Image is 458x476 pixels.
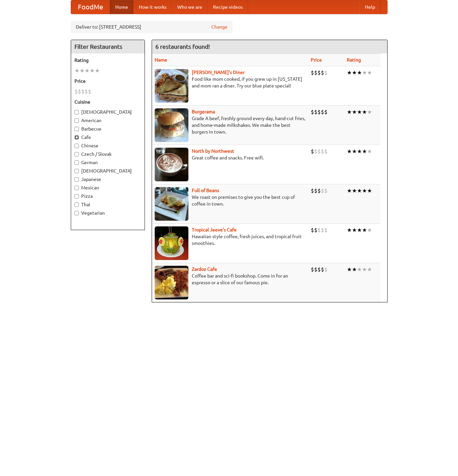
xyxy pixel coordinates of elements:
[367,266,372,273] li: ★
[74,186,79,190] input: Mexican
[81,88,85,95] li: $
[314,266,317,273] li: $
[90,67,95,74] li: ★
[314,108,317,116] li: $
[314,148,317,155] li: $
[74,193,141,199] label: Pizza
[362,148,367,155] li: ★
[155,233,305,247] p: Hawaiian style coffee, fresh juices, and tropical fruit smoothies.
[155,154,305,161] p: Great coffee and snacks. Free wifi.
[74,99,141,105] h5: Cuisine
[155,194,305,207] p: We roast on premises to give you the best cup of coffee in town.
[133,0,172,14] a: How it works
[317,187,321,194] li: $
[317,69,321,76] li: $
[317,108,321,116] li: $
[192,70,245,75] a: [PERSON_NAME]'s Diner
[314,69,317,76] li: $
[74,160,79,165] input: German
[74,210,141,216] label: Vegetarian
[192,266,217,272] a: Zardoz Cafe
[314,226,317,234] li: $
[324,148,328,155] li: $
[367,108,372,116] li: ★
[71,40,145,53] h4: Filter Restaurants
[74,151,141,157] label: Czech / Slovak
[362,266,367,273] li: ★
[321,187,324,194] li: $
[324,108,328,116] li: $
[74,176,141,183] label: Japanese
[192,109,215,114] b: Burgerama
[78,88,81,95] li: $
[362,226,367,234] li: ★
[74,109,141,115] label: [DEMOGRAPHIC_DATA]
[74,142,141,149] label: Chinese
[74,110,79,114] input: [DEMOGRAPHIC_DATA]
[362,108,367,116] li: ★
[74,177,79,182] input: Japanese
[324,226,328,234] li: $
[357,69,362,76] li: ★
[321,226,324,234] li: $
[352,187,357,194] li: ★
[347,226,352,234] li: ★
[208,0,248,14] a: Recipe videos
[321,266,324,273] li: $
[74,118,79,123] input: American
[357,266,362,273] li: ★
[155,76,305,89] p: Food like mom cooked, if you grew up in [US_STATE] and mom ran a diner. Try our blue plate special!
[80,67,85,74] li: ★
[311,226,314,234] li: $
[74,135,79,140] input: Cafe
[74,159,141,166] label: German
[367,148,372,155] li: ★
[311,266,314,273] li: $
[155,187,188,221] img: beans.jpg
[321,148,324,155] li: $
[362,69,367,76] li: ★
[74,144,79,148] input: Chinese
[311,187,314,194] li: $
[155,108,188,142] img: burgerama.jpg
[324,69,328,76] li: $
[155,69,188,103] img: sallys.jpg
[367,226,372,234] li: ★
[110,0,133,14] a: Home
[324,266,328,273] li: $
[311,57,322,63] a: Price
[357,108,362,116] li: ★
[155,266,188,299] img: zardoz.jpg
[357,187,362,194] li: ★
[357,148,362,155] li: ★
[74,203,79,207] input: Thai
[74,78,141,84] h5: Price
[311,148,314,155] li: $
[85,88,88,95] li: $
[211,24,227,30] a: Change
[74,194,79,198] input: Pizza
[311,108,314,116] li: $
[317,266,321,273] li: $
[74,211,79,215] input: Vegetarian
[95,67,100,74] li: ★
[314,187,317,194] li: $
[347,187,352,194] li: ★
[352,266,357,273] li: ★
[352,226,357,234] li: ★
[357,226,362,234] li: ★
[317,148,321,155] li: $
[192,227,237,232] a: Tropical Jeeve's Cafe
[74,57,141,64] h5: Rating
[155,43,210,50] ng-pluralize: 6 restaurants found!
[88,88,91,95] li: $
[192,188,219,193] a: Full of Beans
[347,57,361,63] a: Rating
[172,0,208,14] a: Who we are
[74,169,79,173] input: [DEMOGRAPHIC_DATA]
[360,0,380,14] a: Help
[74,125,141,132] label: Barbecue
[321,69,324,76] li: $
